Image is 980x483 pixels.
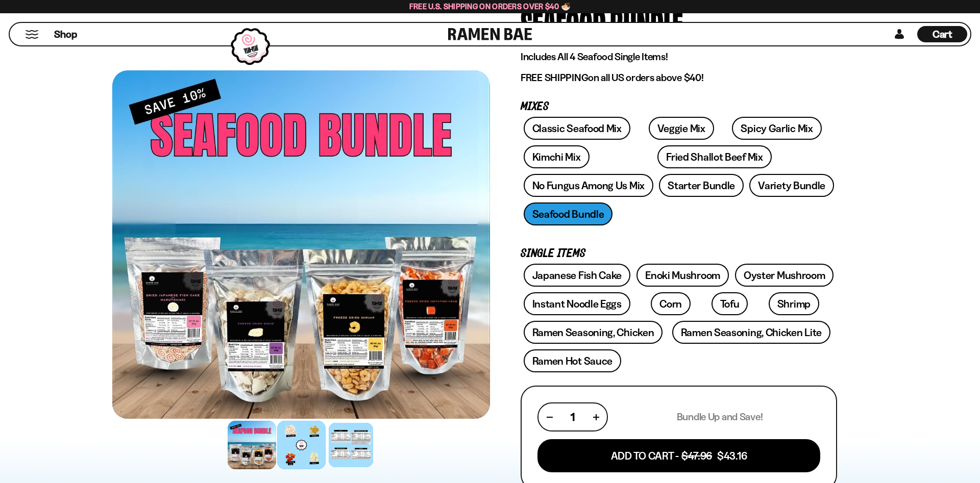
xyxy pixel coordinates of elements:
a: Instant Noodle Eggs [524,292,630,315]
span: Free U.S. Shipping on Orders over $40 🍜 [409,2,571,11]
button: Mobile Menu Trigger [25,30,39,39]
a: Ramen Hot Sauce [524,349,622,372]
a: Classic Seafood Mix [524,117,630,140]
a: Shop [54,26,77,42]
p: Mixes [521,102,837,112]
a: Fried Shallot Beef Mix [657,145,771,168]
a: Shrimp [769,292,819,315]
p: Bundle Up and Save! [677,411,763,423]
span: Shop [54,28,77,41]
p: on all US orders above $40! [521,71,837,84]
div: Cart [917,23,967,45]
a: No Fungus Among Us Mix [524,174,653,197]
a: Corn [651,292,691,315]
a: Ramen Seasoning, Chicken [524,321,663,344]
button: Add To Cart - $47.96 $43.16 [537,439,820,472]
a: Ramen Seasoning, Chicken Lite [672,321,830,344]
span: Cart [933,28,952,40]
a: Starter Bundle [659,174,744,197]
span: 1 [571,411,575,423]
a: Tofu [712,292,748,315]
a: Oyster Mushroom [735,264,834,287]
a: Enoki Mushroom [636,264,729,287]
p: Single Items [521,249,837,259]
a: Variety Bundle [749,174,834,197]
a: Spicy Garlic Mix [732,117,821,140]
a: Japanese Fish Cake [524,264,631,287]
a: Kimchi Mix [524,145,590,168]
a: Veggie Mix [649,117,714,140]
strong: FREE SHIPPING [521,71,588,84]
p: Includes All 4 Seafood Single Items! [521,50,837,63]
